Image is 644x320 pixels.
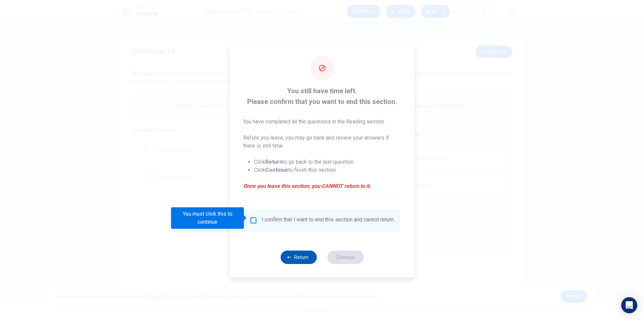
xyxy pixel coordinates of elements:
[280,251,317,264] button: Return
[265,167,288,173] strong: Continue
[262,216,395,224] div: I confirm that I want to end this section and cannot return.
[243,182,401,190] em: Once you leave this section, you CANNOT return to it.
[327,251,364,264] button: Continue
[243,134,401,150] p: Before you leave, you may go back and review your answers if there is still time.
[621,297,637,313] div: Open Intercom Messenger
[243,86,401,107] span: You still have time left. Please confirm that you want to end this section.
[254,158,401,166] li: Click to go back to the last question
[254,166,401,174] li: Click to finish this section.
[171,207,244,229] div: You must click this to continue
[250,216,258,224] span: You must click this to continue
[265,159,282,165] strong: Return
[243,118,401,126] p: You have completed all the questions in the Reading section.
